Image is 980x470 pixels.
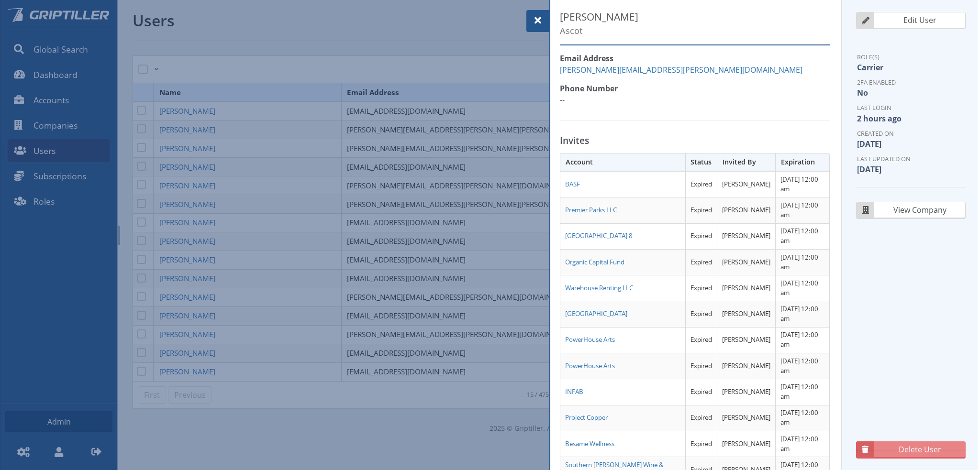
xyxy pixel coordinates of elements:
[717,431,775,457] td: [PERSON_NAME]
[565,206,617,214] a: Premier Parks LLC
[775,431,829,457] td: [DATE] 12:00 am
[685,405,717,431] td: Expired
[717,353,775,379] td: [PERSON_NAME]
[560,24,830,37] small: Ascot
[717,301,775,327] td: [PERSON_NAME]
[857,78,966,87] dt: 2FA Enabled
[775,171,829,197] td: [DATE] 12:00 am
[565,231,633,240] a: [GEOGRAPHIC_DATA] 8
[685,197,717,223] td: Expired
[690,157,712,167] div: Status
[775,249,829,275] td: [DATE] 12:00 am
[856,12,966,29] a: Edit User
[565,309,627,318] a: [GEOGRAPHIC_DATA]
[685,353,717,379] td: Expired
[857,154,966,164] dt: Last Updated On
[685,171,717,197] td: Expired
[565,180,580,188] a: BASF
[560,94,830,106] p: --
[775,353,829,379] td: [DATE] 12:00 am
[717,249,775,275] td: [PERSON_NAME]
[876,204,965,216] span: View Company
[560,135,830,146] h5: Invites
[685,301,717,327] td: Expired
[565,361,615,370] a: PowerHouse Arts
[685,223,717,249] td: Expired
[565,439,614,448] a: Besame Wellness
[775,275,829,301] td: [DATE] 12:00 am
[685,275,717,301] td: Expired
[717,197,775,223] td: [PERSON_NAME]
[875,444,966,455] span: Delete User
[685,431,717,457] td: Expired
[857,113,966,124] dd: 2 hours ago
[876,14,965,26] span: Edit User
[560,10,830,45] h5: [PERSON_NAME]
[857,138,966,150] dd: [DATE]
[560,53,830,64] h3: Email Address
[775,405,829,431] td: [DATE] 12:00 am
[717,327,775,353] td: [PERSON_NAME]
[775,301,829,327] td: [DATE] 12:00 am
[565,387,583,396] a: INFAB
[717,405,775,431] td: [PERSON_NAME]
[717,171,775,197] td: [PERSON_NAME]
[560,83,830,94] h3: Phone Number
[685,327,717,353] td: Expired
[857,62,883,73] span: Carrier
[857,103,966,112] dt: Last Login
[857,164,966,175] dd: [DATE]
[560,65,802,75] a: [PERSON_NAME][EMAIL_ADDRESS][PERSON_NAME][DOMAIN_NAME]
[565,258,624,266] a: Organic Capital Fund
[565,413,608,422] a: Project Copper
[857,129,966,138] dt: Created On
[856,441,966,459] a: Delete User
[685,379,717,404] td: Expired
[717,379,775,404] td: [PERSON_NAME]
[717,223,775,249] td: [PERSON_NAME]
[717,275,775,301] td: [PERSON_NAME]
[775,327,829,353] td: [DATE] 12:00 am
[565,284,633,292] a: Warehouse Renting LLC
[857,53,966,62] dt: Role(s)
[775,197,829,223] td: [DATE] 12:00 am
[723,157,770,167] div: Invited By
[856,202,966,219] a: View Company
[775,379,829,404] td: [DATE] 12:00 am
[775,223,829,249] td: [DATE] 12:00 am
[565,335,615,344] a: PowerHouse Arts
[566,157,680,167] div: Account
[857,87,966,98] dd: No
[685,249,717,275] td: Expired
[781,157,824,167] div: Expiration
